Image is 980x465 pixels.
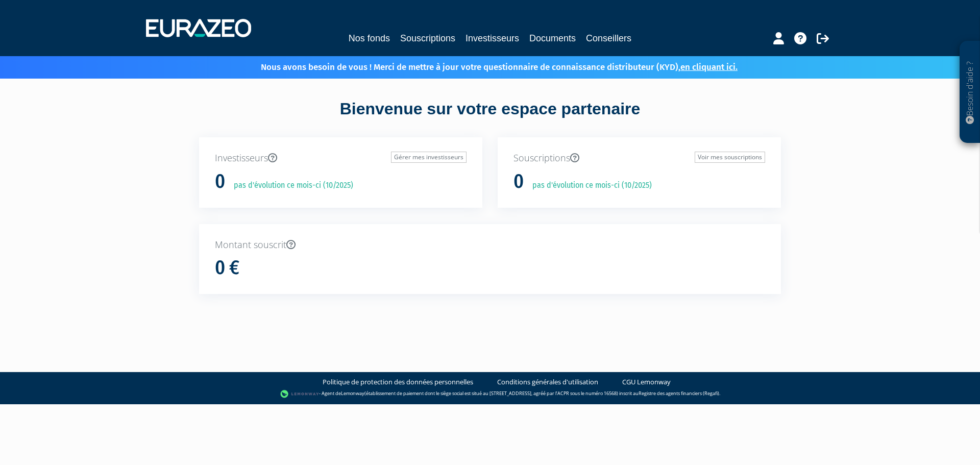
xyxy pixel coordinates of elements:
[513,171,524,192] h1: 0
[586,31,631,45] a: Conseillers
[349,31,390,45] a: Nos fonds
[465,31,519,45] a: Investisseurs
[341,390,364,397] a: Lemonway
[391,152,467,163] a: Gérer mes investisseurs
[513,152,765,165] p: Souscriptions
[695,152,765,163] a: Voir mes souscriptions
[497,377,598,387] a: Conditions générales d'utilisation
[215,238,765,252] p: Montant souscrit
[964,46,976,138] p: Besoin d'aide ?
[525,180,652,191] p: pas d'évolution ce mois-ci (10/2025)
[323,377,473,387] a: Politique de protection des données personnelles
[680,62,738,72] a: en cliquant ici.
[215,152,467,165] p: Investisseurs
[639,390,719,397] a: Registre des agents financiers (Regafi)
[529,31,576,45] a: Documents
[227,180,353,191] p: pas d'évolution ce mois-ci (10/2025)
[215,257,239,279] h1: 0 €
[146,19,251,37] img: 1732889491-logotype_eurazeo_blanc_rvb.png
[622,377,671,387] a: CGU Lemonway
[10,389,970,399] div: - Agent de (établissement de paiement dont le siège social est situé au [STREET_ADDRESS], agréé p...
[215,171,225,192] h1: 0
[191,97,789,137] div: Bienvenue sur votre espace partenaire
[231,59,738,74] p: Nous avons besoin de vous ! Merci de mettre à jour votre questionnaire de connaissance distribute...
[280,389,320,399] img: logo-lemonway.png
[400,31,455,45] a: Souscriptions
